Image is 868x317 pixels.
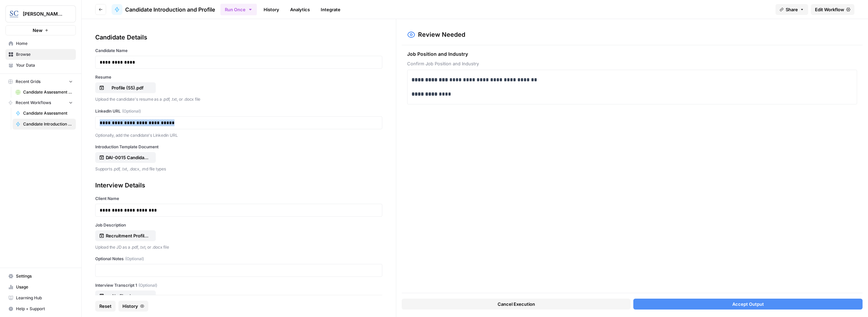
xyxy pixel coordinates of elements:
[8,8,20,20] img: Stanton Chase Nashville Logo
[5,60,76,71] a: Your Data
[122,303,138,310] span: History
[95,230,156,241] button: Recruitment Profile - Daikin SVP Engineering.pdf
[95,33,382,42] div: Candidate Details
[407,51,857,57] span: Job Position and Industry
[95,82,156,93] button: Profile (55).pdf
[95,108,382,114] label: LinkedIn URL
[5,271,76,282] a: Settings
[125,256,144,262] span: (Optional)
[633,299,863,310] button: Accept Output
[5,293,76,303] a: Learning Hub
[418,30,465,39] h2: Review Needed
[815,6,844,13] span: Edit Workflow
[5,303,76,314] button: Help + Support
[106,154,149,161] p: DAI-0015 Candidate Introduction AIR OPPS.pdf
[95,181,382,190] div: Interview Details
[106,293,149,299] p: No file chosen
[95,244,382,251] p: Upload the JD as a .pdf, .txt, or .docx file
[106,232,149,239] p: Recruitment Profile - Daikin SVP Engineering.pdf
[775,4,808,15] button: Share
[407,60,857,67] span: Confirm Job Position and Industry
[23,11,64,17] span: [PERSON_NAME] [GEOGRAPHIC_DATA]
[16,306,73,312] span: Help + Support
[99,303,112,310] span: Reset
[16,100,51,106] span: Recent Workflows
[95,96,382,103] p: Upload the candidate's resume as a .pdf, .txt, or .docx file
[23,89,73,95] span: Candidate Assessment Download Sheet
[220,4,257,15] button: Run Once
[13,87,76,98] a: Candidate Assessment Download Sheet
[16,62,73,68] span: Your Data
[95,301,116,312] button: Reset
[125,5,215,14] span: Candidate Introduction and Profile
[95,144,382,150] label: Introduction Template Document
[118,301,148,312] button: History
[23,121,73,127] span: Candidate Introduction and Profile
[106,84,149,91] p: Profile (55).pdf
[5,98,76,108] button: Recent Workflows
[5,5,76,22] button: Workspace: Stanton Chase Nashville
[286,4,314,15] a: Analytics
[5,77,76,87] button: Recent Grids
[16,273,73,279] span: Settings
[498,301,535,307] span: Cancel Execution
[122,108,141,114] span: (Optional)
[402,299,631,310] button: Cancel Execution
[23,110,73,116] span: Candidate Assessment
[5,282,76,293] a: Usage
[95,282,382,288] label: Interview Transcript 1
[112,4,215,15] a: Candidate Introduction and Profile
[16,295,73,301] span: Learning Hub
[95,196,382,202] label: Client Name
[16,51,73,57] span: Browse
[5,38,76,49] a: Home
[5,49,76,60] a: Browse
[16,40,73,47] span: Home
[95,152,156,163] button: DAI-0015 Candidate Introduction AIR OPPS.pdf
[811,4,854,15] a: Edit Workflow
[95,48,382,54] label: Candidate Name
[13,108,76,119] a: Candidate Assessment
[260,4,283,15] a: History
[95,256,382,262] label: Optional Notes
[95,290,156,301] button: No file chosen
[13,119,76,130] a: Candidate Introduction and Profile
[5,25,76,35] button: New
[95,222,382,228] label: Job Description
[16,79,40,85] span: Recent Grids
[33,27,43,34] span: New
[95,74,382,80] label: Resume
[16,284,73,290] span: Usage
[95,132,382,139] p: Optionally, add the candidate's Linkedin URL
[95,166,382,172] p: Supports .pdf, .txt, .docx, .md file types
[732,301,764,307] span: Accept Output
[786,6,798,13] span: Share
[138,282,157,288] span: (Optional)
[317,4,345,15] a: Integrate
